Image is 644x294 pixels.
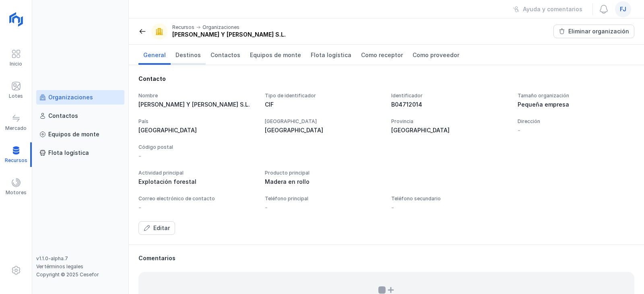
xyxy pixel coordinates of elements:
[48,112,78,120] div: Contactos
[36,90,124,105] a: Organizaciones
[265,93,382,99] div: Tipo de identificador
[206,45,245,65] a: Contactos
[202,24,239,31] div: Organizaciones
[175,51,201,59] span: Destinos
[138,101,255,109] div: [PERSON_NAME] Y [PERSON_NAME] S.L.
[5,125,27,132] div: Mercado
[48,130,99,138] div: Equipos de monte
[518,93,634,99] div: Tamaño organización
[311,51,351,59] span: Flota logística
[265,204,268,212] div: -
[138,45,171,65] a: General
[138,144,255,150] div: Código postal
[48,93,93,101] div: Organizaciones
[391,93,508,99] div: Identificador
[138,152,141,160] div: -
[245,45,306,65] a: Equipos de monte
[36,255,124,262] div: v1.1.0-alpha.7
[408,45,464,65] a: Como proveedor
[9,93,23,99] div: Lotes
[413,51,459,59] span: Como proveedor
[138,221,175,235] button: Editar
[265,195,382,202] div: Teléfono principal
[138,195,255,202] div: Correo electrónico de contacto
[508,2,588,16] button: Ayuda y comentarios
[138,254,634,262] div: Comentarios
[265,170,382,176] div: Producto principal
[6,189,27,196] div: Motores
[138,170,255,176] div: Actividad principal
[36,263,83,269] a: Ver términos legales
[361,51,403,59] span: Como receptor
[211,51,240,59] span: Contactos
[265,178,382,186] div: Madera en rollo
[356,45,408,65] a: Como receptor
[172,31,286,39] div: [PERSON_NAME] Y [PERSON_NAME] S.L.
[138,126,255,134] div: [GEOGRAPHIC_DATA]
[568,27,629,35] div: Eliminar organización
[36,109,124,123] a: Contactos
[138,118,255,125] div: País
[36,271,124,278] div: Copyright © 2025 Cesefor
[391,101,508,109] div: B04712014
[138,204,141,212] div: -
[171,45,206,65] a: Destinos
[6,9,26,29] img: logoRight.svg
[391,195,508,202] div: Teléfono secundario
[523,5,582,13] div: Ayuda y comentarios
[48,149,89,157] div: Flota logística
[391,118,508,125] div: Provincia
[265,101,382,109] div: CIF
[518,101,634,109] div: Pequeña empresa
[36,127,124,142] a: Equipos de monte
[518,118,634,125] div: Dirección
[36,146,124,160] a: Flota logística
[553,25,634,38] button: Eliminar organización
[391,204,394,212] div: -
[265,118,382,125] div: [GEOGRAPHIC_DATA]
[306,45,356,65] a: Flota logística
[138,178,255,186] div: Explotación forestal
[265,126,382,134] div: [GEOGRAPHIC_DATA]
[138,75,634,83] div: Contacto
[250,51,301,59] span: Equipos de monte
[138,93,255,99] div: Nombre
[143,51,166,59] span: General
[620,5,626,13] span: fj
[172,24,194,31] div: Recursos
[518,126,520,134] div: -
[391,126,508,134] div: [GEOGRAPHIC_DATA]
[10,61,22,67] div: Inicio
[153,224,170,232] div: Editar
